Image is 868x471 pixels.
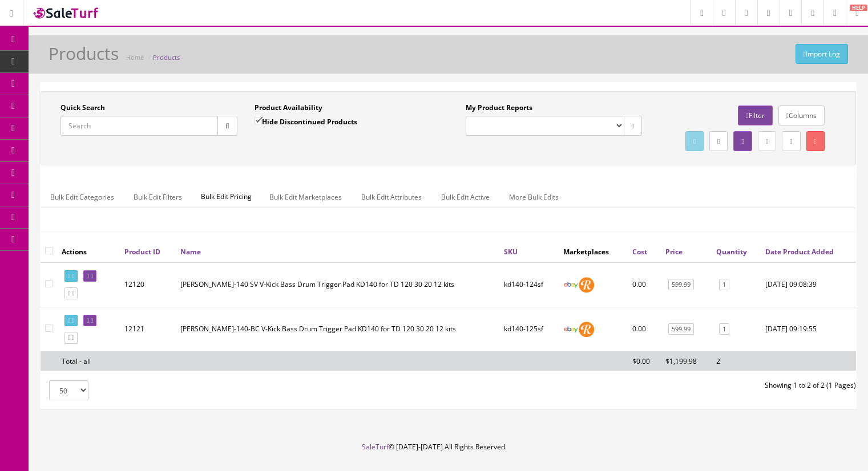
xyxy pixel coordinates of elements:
[712,351,761,371] td: 2
[362,442,389,452] a: SaleTurf
[499,307,559,351] td: kd140-125sf
[49,44,119,63] h1: Products
[668,323,694,335] a: 599.99
[60,103,105,113] label: Quick Search
[120,307,176,351] td: 12121
[778,105,825,125] a: Columns
[176,262,499,307] td: Roland KD-140 SV V-Kick Bass Drum Trigger Pad KD140 for TD 120 30 20 12 kits
[761,307,856,351] td: 2025-09-12 09:19:55
[352,186,431,208] a: Bulk Edit Attributes
[60,116,218,136] input: Search
[255,117,262,124] input: Hide Discontinued Products
[41,186,123,208] a: Bulk Edit Categories
[192,186,260,208] span: Bulk Edit Pricing
[120,262,176,307] td: 12120
[504,247,518,257] a: SKU
[124,186,191,208] a: Bulk Edit Filters
[563,277,579,293] img: ebay
[628,307,661,351] td: 0.00
[796,44,848,64] a: Import Log
[466,103,532,113] label: My Product Reports
[719,323,729,335] a: 1
[449,380,865,391] div: Showing 1 to 2 of 2 (1 Pages)
[500,186,568,208] a: More Bulk Edits
[850,5,867,11] span: HELP
[738,105,772,125] a: Filter
[255,116,357,127] label: Hide Discontinued Products
[628,351,661,371] td: $0.00
[632,247,647,257] a: Cost
[57,241,120,262] th: Actions
[176,307,499,351] td: Roland KD-140-BC V-Kick Bass Drum Trigger Pad KD140 for TD 120 30 20 12 kits
[716,247,747,257] a: Quantity
[765,247,834,257] a: Date Product Added
[661,351,712,371] td: $1,199.98
[761,262,856,307] td: 2025-09-12 09:08:39
[559,241,628,262] th: Marketplaces
[153,53,180,62] a: Products
[126,53,144,62] a: Home
[579,322,594,337] img: reverb
[32,5,100,21] img: SaleTurf
[668,279,694,291] a: 599.99
[628,262,661,307] td: 0.00
[432,186,499,208] a: Bulk Edit Active
[180,247,201,257] a: Name
[260,186,351,208] a: Bulk Edit Marketplaces
[665,247,683,257] a: Price
[563,322,579,337] img: ebay
[255,103,322,113] label: Product Availability
[719,279,729,291] a: 1
[579,277,594,293] img: reverb
[57,351,120,371] td: Total - all
[124,247,160,257] a: Product ID
[499,262,559,307] td: kd140-124sf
